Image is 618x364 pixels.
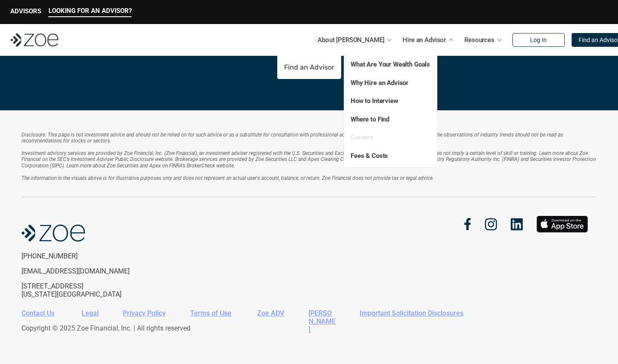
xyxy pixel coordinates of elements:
[21,324,590,332] p: Copyright © 2025 Zoe Financial, Inc. | All rights reserved
[318,33,384,46] p: About [PERSON_NAME]
[351,152,388,160] a: Fees & Costs
[277,55,341,79] a: Find an Advisor
[351,115,389,123] a: Where to Find
[21,132,564,144] em: Disclosure: This page is not investment advice and should not be relied on for such advice or as ...
[190,309,231,317] a: Terms of Use
[257,309,284,317] a: Zoe ADV
[10,7,41,15] p: ADVISORS
[464,33,494,46] p: Resources
[512,33,565,47] a: Log In
[21,150,597,169] em: Investment advisory services are provided by Zoe Financial, Inc. (Zoe Financial), an investment a...
[21,267,162,275] p: [EMAIL_ADDRESS][DOMAIN_NAME]
[284,63,334,71] p: Find an Advisor
[48,7,132,15] p: LOOKING FOR AN ADVISOR?
[309,309,336,334] a: [PERSON_NAME]
[21,309,55,317] a: Contact Us
[403,33,446,46] p: Hire an Advisor
[123,309,166,317] a: Privacy Policy
[82,309,99,317] a: Legal
[351,97,398,105] a: How to Interview
[351,61,430,68] a: What Are Your Wealth Goals
[530,36,547,44] p: Log In
[351,79,409,87] a: Why Hire an Advisor
[351,133,373,141] a: Careers
[21,252,162,260] p: [PHONE_NUMBER]
[360,309,463,317] a: Important Solicitation Disclosures
[21,175,434,181] em: The information in the visuals above is for illustrative purposes only and does not represent an ...
[21,282,162,298] p: [STREET_ADDRESS] [US_STATE][GEOGRAPHIC_DATA]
